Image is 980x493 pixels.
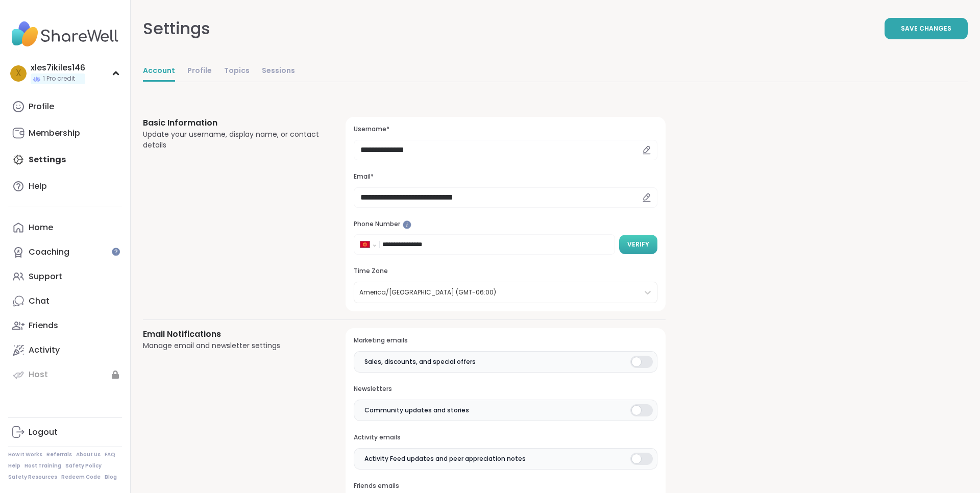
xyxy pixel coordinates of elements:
a: Blog [105,474,117,481]
div: Chat [29,295,50,307]
div: Host [29,369,48,380]
a: Activity [8,338,122,362]
div: xles7ikiles146 [31,62,85,73]
span: Save Changes [901,24,951,33]
a: Help [8,174,122,199]
h3: Email* [354,172,657,181]
a: Help [8,462,20,470]
a: Host [8,362,122,387]
img: Kyrgyzstan [360,241,370,248]
a: Friends [8,313,122,338]
h3: Email Notifications [143,328,321,340]
iframe: Spotlight [112,248,120,256]
div: Home [29,222,53,233]
a: Account [143,61,175,82]
div: Profile [29,101,54,112]
h3: Time Zone [354,267,657,276]
h3: Marketing emails [354,336,657,345]
div: Manage email and newsletter settings [143,340,321,351]
a: Redeem Code [61,474,101,481]
h3: Phone Number [354,220,657,229]
a: FAQ [105,451,115,458]
img: ShareWell Nav Logo [8,16,122,52]
a: About Us [76,451,101,458]
a: Support [8,264,122,289]
a: Topics [224,61,250,82]
span: Activity Feed updates and peer appreciation notes [364,454,526,463]
div: Membership [29,128,80,139]
a: Coaching [8,240,122,264]
h3: Newsletters [354,385,657,393]
h3: Basic Information [143,117,321,129]
div: Logout [29,427,58,438]
iframe: Spotlight [403,220,411,229]
h3: Activity emails [354,433,657,442]
span: Verify [627,240,649,249]
div: Update your username, display name, or contact details [143,129,321,151]
a: Home [8,215,122,240]
div: Settings [143,16,210,41]
a: Safety Resources [8,474,57,481]
div: Help [29,181,47,192]
h3: Username* [354,125,657,134]
span: Community updates and stories [364,406,469,415]
button: Verify [619,235,657,254]
span: x [16,67,21,80]
div: Activity [29,344,60,356]
a: Host Training [24,462,61,470]
a: Sessions [262,61,295,82]
div: Support [29,271,62,282]
a: Logout [8,420,122,445]
a: How It Works [8,451,42,458]
button: Save Changes [885,18,968,39]
a: Referrals [46,451,72,458]
span: Sales, discounts, and special offers [364,357,476,366]
a: Chat [8,289,122,313]
h3: Friends emails [354,482,657,490]
a: Profile [187,61,212,82]
span: 1 Pro credit [43,75,75,83]
a: Membership [8,121,122,145]
a: Profile [8,94,122,119]
a: Safety Policy [65,462,102,470]
div: Coaching [29,246,69,258]
div: Friends [29,320,58,331]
